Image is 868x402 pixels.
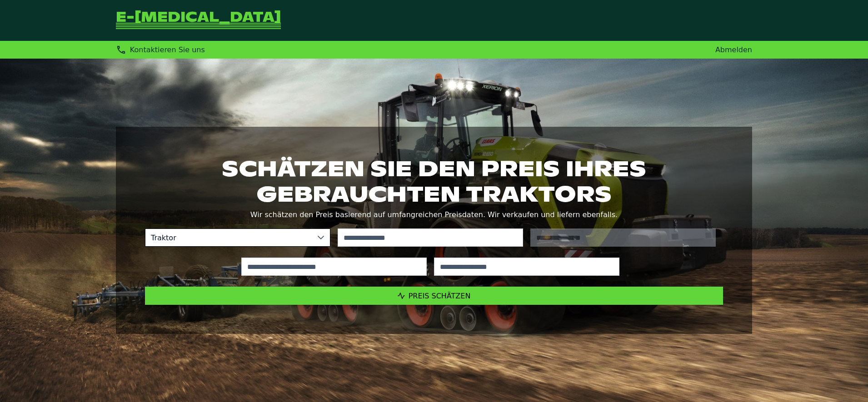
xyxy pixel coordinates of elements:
span: Traktor [145,229,312,246]
h1: Schätzen Sie den Preis Ihres gebrauchten Traktors [145,156,723,207]
a: Zurück zur Startseite [116,11,281,30]
div: Kontaktieren Sie uns [116,45,205,55]
span: Preis schätzen [409,292,471,300]
button: Preis schätzen [145,287,723,305]
p: Wir schätzen den Preis basierend auf umfangreichen Preisdaten. Wir verkaufen und liefern ebenfalls. [145,208,723,221]
span: Kontaktieren Sie uns [130,45,205,54]
a: Abmelden [715,45,752,54]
